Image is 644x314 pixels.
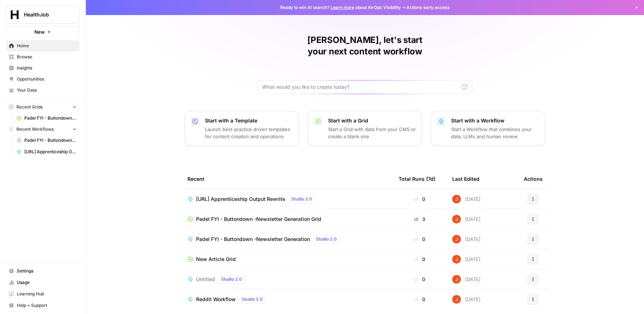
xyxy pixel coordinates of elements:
button: Recent Grids [6,102,80,112]
span: Padel FYI - Buttondown -Newsletter Generation [24,137,77,144]
div: 0 [399,296,441,303]
span: Recent Workflows [16,126,54,132]
p: Start a Workflow that combines your data, LLMs and human review [451,126,539,140]
span: [URL] Apprenticeship Output Rewrite [196,195,285,203]
h1: [PERSON_NAME], let's start your next content workflow [258,34,472,57]
div: Total Runs (7d) [399,169,435,189]
a: Settings [6,265,80,277]
div: [DATE] [452,215,480,223]
span: Browse [17,54,77,60]
div: Recent [187,169,387,189]
img: h785y6s5ijaobq0cc3c4ue3ac79y [452,235,461,243]
img: HealthJob Logo [8,8,21,21]
div: 0 [399,236,441,243]
img: h785y6s5ijaobq0cc3c4ue3ac79y [452,195,461,203]
span: Recent Grids [16,104,43,110]
span: [URL] Apprenticeship Output Rewrite [24,149,77,155]
span: Actions early access [406,4,450,11]
span: Insights [17,65,77,71]
img: h785y6s5ijaobq0cc3c4ue3ac79y [452,215,461,223]
div: [DATE] [452,235,480,243]
div: [DATE] [452,195,480,203]
span: Your Data [17,87,77,93]
button: Start with a GridStart a Grid with data from your CMS or create a blank one [308,111,422,146]
button: Start with a WorkflowStart a Workflow that combines your data, LLMs and human review [431,111,545,146]
a: Browse [6,51,80,63]
p: Start a Grid with data from your CMS or create a blank one [328,126,416,140]
a: Padel FYI - Buttondown -Newsletter Generation Grid [187,216,387,223]
button: Workspace: HealthJob [6,6,80,24]
a: Opportunities [6,73,80,85]
a: UntitledStudio 2.0 [187,275,387,284]
span: Padel FYI - Buttondown -Newsletter Generation [196,236,310,243]
a: Insights [6,62,80,74]
span: Opportunities [17,76,77,82]
a: Your Data [6,84,80,96]
span: Studio 2.0 [316,236,337,242]
a: [URL] Apprenticeship Output Rewrite [13,146,80,158]
div: Actions [524,169,543,189]
span: Help + Support [17,302,77,309]
a: Reddit WorkflowStudio 2.0 [187,295,387,304]
div: 0 [399,256,441,263]
a: Home [6,40,80,52]
div: [DATE] [452,275,480,284]
button: Help + Support [6,300,80,311]
a: Learning Hub [6,288,80,300]
button: Start with a TemplateLaunch best-practice driven templates for content creation and operations [185,111,299,146]
a: [URL] Apprenticeship Output RewriteStudio 2.0 [187,195,387,203]
span: Reddit Workflow [196,296,236,303]
span: Studio 2.0 [291,196,312,202]
span: Learning Hub [17,291,77,297]
p: Launch best-practice driven templates for content creation and operations [205,126,293,140]
span: Studio 2.0 [242,296,263,303]
div: [DATE] [452,255,480,264]
a: Learn more [331,5,354,10]
span: New [34,28,45,35]
a: Padel FYI - Buttondown -Newsletter GenerationStudio 2.0 [187,235,387,243]
p: Start with a Grid [328,117,416,124]
span: Padel FYI - Buttondown -Newsletter Generation Grid [24,115,77,121]
img: h785y6s5ijaobq0cc3c4ue3ac79y [452,275,461,284]
div: 0 [399,276,441,283]
p: Start with a Template [205,117,293,124]
div: Last Edited [452,169,479,189]
span: Studio 2.0 [221,276,242,282]
span: HealthJob [24,11,67,18]
span: Usage [17,279,77,286]
button: New [6,26,80,37]
span: Padel FYI - Buttondown -Newsletter Generation Grid [196,216,321,223]
p: Start with a Workflow [451,117,539,124]
span: Untitled [196,276,215,283]
a: Padel FYI - Buttondown -Newsletter Generation [13,135,80,146]
input: What would you like to create today? [262,83,459,91]
a: Usage [6,277,80,288]
a: Padel FYI - Buttondown -Newsletter Generation Grid [13,112,80,124]
img: h785y6s5ijaobq0cc3c4ue3ac79y [452,295,461,304]
img: h785y6s5ijaobq0cc3c4ue3ac79y [452,255,461,264]
span: Ready to win AI search? about AirOps Visibility [280,4,401,11]
div: 0 [399,195,441,203]
span: New Article Grid [196,256,236,263]
span: Home [17,43,77,49]
span: Settings [17,268,77,274]
div: 3 [399,216,441,223]
a: New Article Grid [187,256,387,263]
div: [DATE] [452,295,480,304]
button: Recent Workflows [6,124,80,135]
